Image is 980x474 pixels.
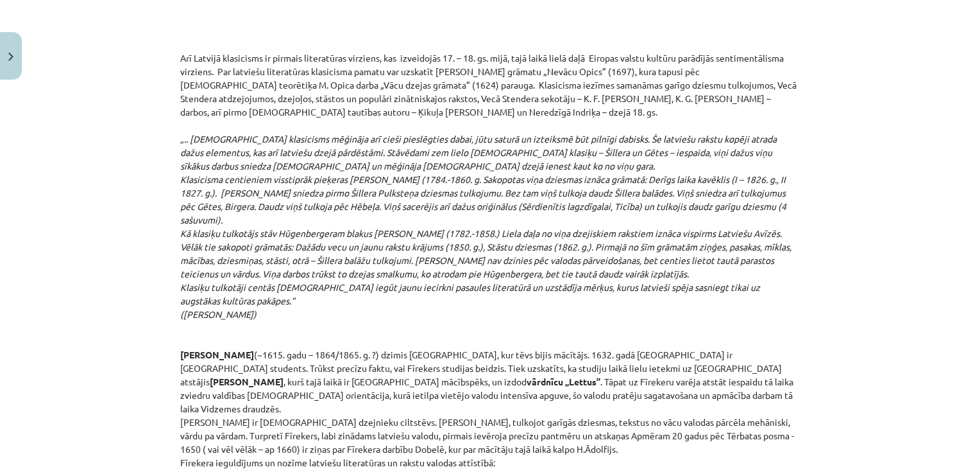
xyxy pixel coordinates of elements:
p: Arī Latvijā klasicisms ir pirmais literatūras virziens, kas izveidojās 17. – 18. gs. mijā, tajā l... [180,51,800,470]
strong: [PERSON_NAME] [180,349,254,360]
strong: vārdnīcu „Lettus” [527,376,600,387]
em: „.. [DEMOGRAPHIC_DATA] klasicisms mēģināja arī cieši pieslēgties dabai, jūtu saturā un izteiksmē ... [180,133,791,320]
img: icon-close-lesson-0947bae3869378f0d4975bcd49f059093ad1ed9edebbc8119c70593378902aed.svg [8,53,13,61]
strong: [PERSON_NAME] [210,376,283,387]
